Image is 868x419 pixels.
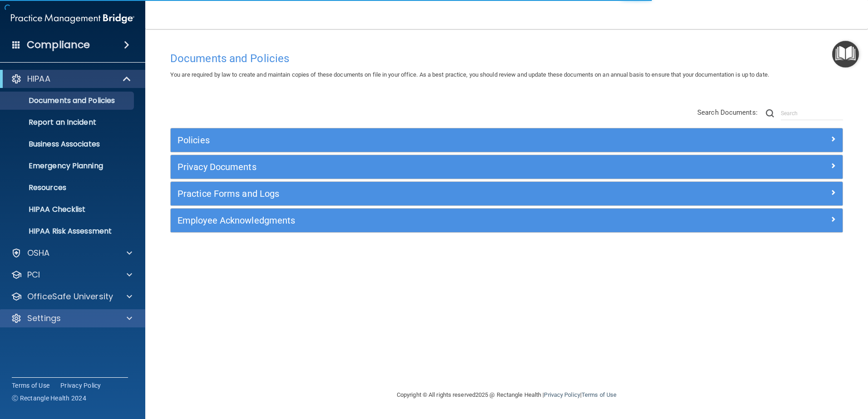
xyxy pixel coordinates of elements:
div: Copyright © All rights reserved 2025 @ Rectangle Health | | [341,380,672,409]
h5: Practice Forms and Logs [178,189,668,199]
span: Search Documents: [697,108,758,117]
p: HIPAA [27,73,50,84]
a: Practice Forms and Logs [178,186,836,201]
p: Business Associates [6,140,130,149]
h5: Privacy Documents [178,162,668,172]
a: Settings [11,313,132,324]
a: OSHA [11,248,132,258]
p: Settings [27,313,61,324]
a: Privacy Policy [544,391,580,398]
img: PMB logo [11,10,134,28]
p: Resources [6,183,130,192]
button: Open Resource Center [832,41,859,68]
input: Search [781,107,843,120]
a: Policies [178,133,836,147]
a: OfficeSafe University [11,291,132,302]
p: PCI [27,269,40,280]
a: Employee Acknowledgments [178,213,836,228]
a: Privacy Documents [178,160,836,174]
p: OSHA [27,248,50,258]
p: HIPAA Risk Assessment [6,227,130,236]
img: ic-search.3b580494.png [766,109,774,117]
h4: Documents and Policies [170,53,843,64]
p: OfficeSafe University [27,291,113,302]
a: Privacy Policy [60,381,101,390]
h5: Policies [178,135,668,145]
a: HIPAA [11,73,132,84]
span: You are required by law to create and maintain copies of these documents on file in your office. ... [170,71,769,78]
h5: Employee Acknowledgments [178,215,668,225]
p: HIPAA Checklist [6,205,130,214]
p: Report an Incident [6,118,130,127]
span: Ⓒ Rectangle Health 2024 [12,394,86,403]
a: Terms of Use [582,391,616,398]
a: PCI [11,269,132,280]
p: Emergency Planning [6,161,130,171]
a: Terms of Use [12,381,49,390]
p: Documents and Policies [6,96,130,105]
h4: Compliance [27,39,90,51]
